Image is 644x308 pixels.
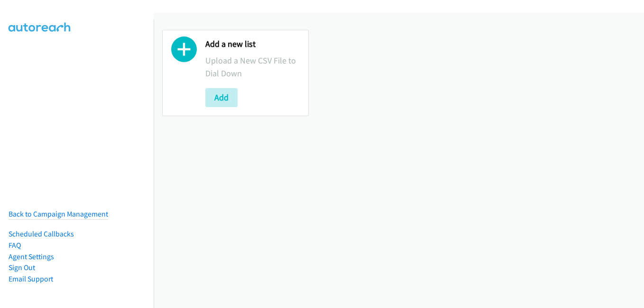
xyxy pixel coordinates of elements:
[205,88,238,107] button: Add
[9,229,74,238] a: Scheduled Callbacks
[205,39,300,50] h2: Add a new list
[9,263,35,272] a: Sign Out
[9,209,108,218] a: Back to Campaign Management
[9,252,54,261] a: Agent Settings
[9,274,53,283] a: Email Support
[9,241,21,250] a: FAQ
[205,54,300,80] p: Upload a New CSV File to Dial Down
